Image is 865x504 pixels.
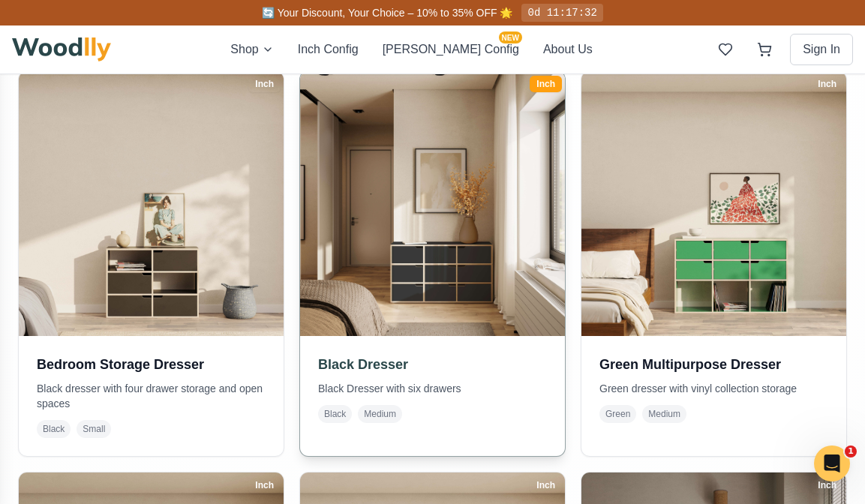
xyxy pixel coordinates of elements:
[230,40,273,58] button: Shop
[811,477,843,493] div: Inch
[599,381,828,396] p: Green dresser with vinyl collection storage
[248,477,281,493] div: Inch
[499,31,522,43] span: NEW
[581,71,846,336] img: Green Multipurpose Dresser
[293,64,572,343] img: Black Dresser
[811,76,843,92] div: Inch
[599,354,828,375] h3: Green Multipurpose Dresser
[77,420,111,438] span: Small
[530,477,562,493] div: Inch
[383,40,519,58] button: [PERSON_NAME] ConfigNEW
[37,420,71,438] span: Black
[845,445,857,457] span: 1
[599,405,636,423] span: Green
[37,354,266,375] h3: Bedroom Storage Dresser
[521,4,602,22] div: 0d 11:17:32
[298,40,359,58] button: Inch Config
[318,354,547,375] h3: Black Dresser
[318,381,547,396] p: Black Dresser with six drawers
[642,405,686,423] span: Medium
[248,76,281,92] div: Inch
[530,76,562,92] div: Inch
[318,405,352,423] span: Black
[37,381,266,411] p: Black dresser with four drawer storage and open spaces
[262,7,512,19] span: 🔄 Your Discount, Your Choice – 10% to 35% OFF 🌟
[12,37,111,61] img: Woodlly
[790,34,853,65] button: Sign In
[19,71,284,336] img: Bedroom Storage Dresser
[543,40,593,58] button: About Us
[358,405,402,423] span: Medium
[814,445,850,481] iframe: Intercom live chat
